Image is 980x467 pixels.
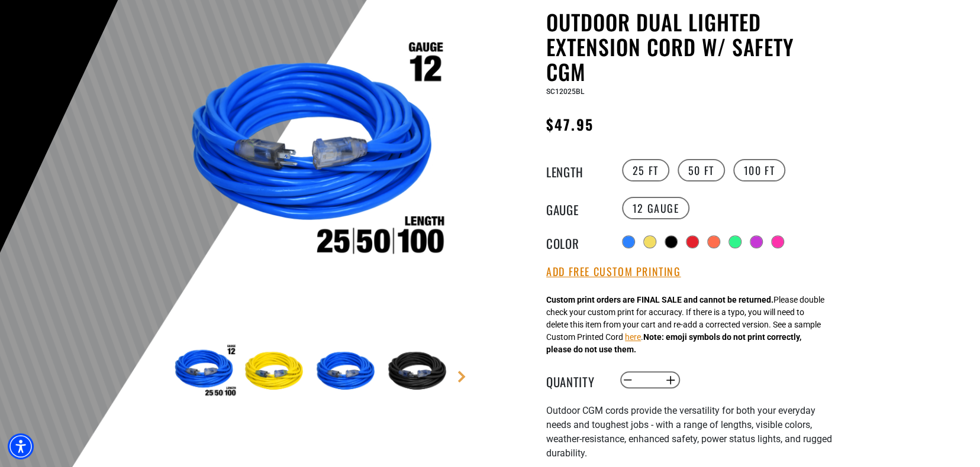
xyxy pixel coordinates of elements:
label: 100 FT [733,159,786,181]
a: Next [456,371,468,382]
span: $47.95 [546,113,593,135]
button: Add Free Custom Printing [546,265,681,278]
label: Quantity [546,372,605,388]
label: 12 Gauge [622,197,690,219]
legend: Length [546,163,605,178]
legend: Color [546,234,605,249]
span: Outdoor CGM cords provide the versatility for both your everyday needs and toughest jobs - with a... [546,405,832,459]
span: SC12025BL [546,87,584,96]
h1: Outdoor Dual Lighted Extension Cord w/ Safety CGM [546,9,836,84]
div: Please double check your custom print for accuracy. If there is a typo, you will need to delete t... [546,294,824,356]
img: Yellow [241,338,310,406]
label: 50 FT [678,159,725,181]
img: Blue [313,338,382,406]
label: 25 FT [622,159,669,181]
strong: Note: emoji symbols do not print correctly, please do not use them. [546,332,801,354]
img: Black [385,338,453,406]
legend: Gauge [546,200,605,216]
strong: Custom print orders are FINAL SALE and cannot be returned. [546,295,773,304]
button: here [625,331,641,343]
div: Accessibility Menu [8,433,34,459]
